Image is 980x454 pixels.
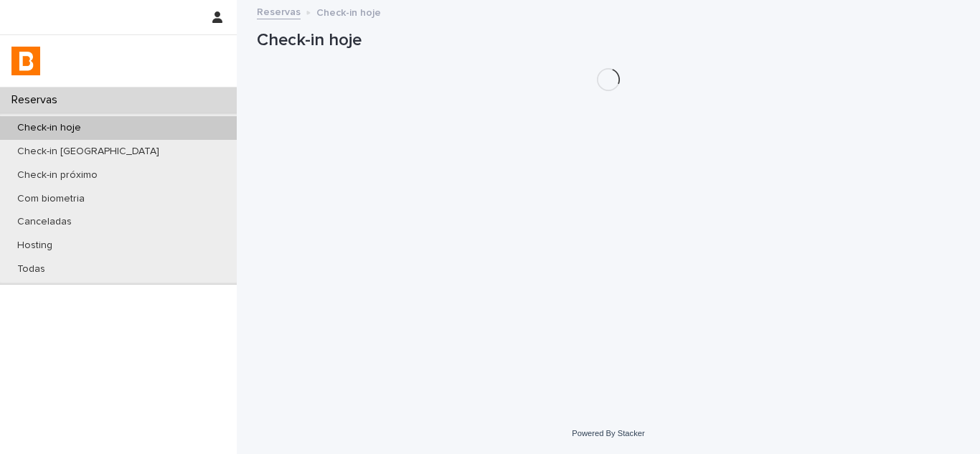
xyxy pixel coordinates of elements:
[257,3,301,19] a: Reservas
[257,30,960,51] h1: Check-in hoje
[11,47,40,75] img: zVaNuJHRTjyIjT5M9Xd5
[6,169,109,181] p: Check-in próximo
[316,4,381,19] p: Check-in hoje
[572,429,644,438] a: Powered By Stacker
[6,263,57,275] p: Todas
[6,216,83,228] p: Canceladas
[6,146,171,158] p: Check-in [GEOGRAPHIC_DATA]
[6,122,93,134] p: Check-in hoje
[6,240,64,252] p: Hosting
[6,193,96,205] p: Com biometria
[6,93,69,107] p: Reservas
